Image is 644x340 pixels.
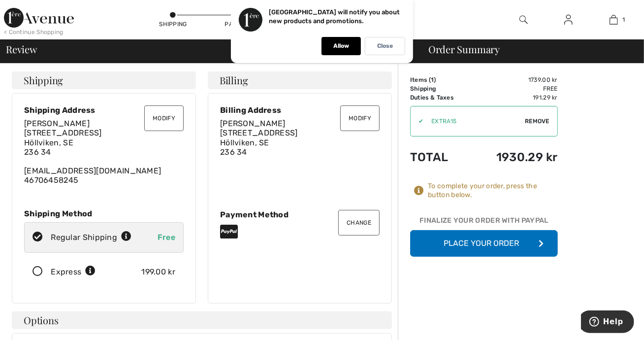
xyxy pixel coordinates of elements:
[12,311,392,329] h4: Options
[417,44,638,54] div: Order Summary
[333,42,349,50] p: Allow
[564,14,573,26] img: My Info
[410,140,471,174] td: Total
[591,14,636,26] a: 1
[51,266,96,278] div: Express
[428,182,558,200] div: To complete your order, press the button below.
[411,117,423,126] div: ✔
[410,75,471,84] td: Items ( )
[24,128,102,156] span: [STREET_ADDRESS] Höllviken, SE 236 34
[581,310,634,335] iframe: Opens a widget where you can find more information
[141,266,175,278] div: 199.00 kr
[471,84,558,93] td: Free
[519,14,528,26] img: search the website
[158,233,175,242] span: Free
[410,230,558,257] button: Place Your Order
[6,44,37,54] span: Review
[220,128,298,156] span: [STREET_ADDRESS] Höllviken, SE 236 34
[340,105,380,131] button: Modify
[4,8,74,28] img: 1ère Avenue
[410,215,558,230] div: Finalize Your Order with PayPal
[159,20,188,29] div: Shipping
[220,210,380,219] div: Payment Method
[525,117,549,126] span: Remove
[623,15,625,24] span: 1
[410,84,471,93] td: Shipping
[410,93,471,102] td: Duties & Taxes
[220,105,380,115] div: Billing Address
[471,140,558,174] td: 1930.29 kr
[338,210,380,236] button: Change
[51,232,131,243] div: Regular Shipping
[377,42,393,50] p: Close
[556,14,580,26] a: Sign In
[220,75,248,85] span: Billing
[269,8,400,25] p: [GEOGRAPHIC_DATA] will notify you about new products and promotions.
[423,106,525,136] input: Promo code
[471,93,558,102] td: 191.29 kr
[471,75,558,84] td: 1739.00 kr
[431,76,434,83] span: 1
[24,209,184,218] div: Shipping Method
[610,14,618,26] img: My Bag
[220,119,286,128] span: [PERSON_NAME]
[24,119,184,185] div: [EMAIL_ADDRESS][DOMAIN_NAME] 46706458245
[144,105,184,131] button: Modify
[24,119,90,128] span: [PERSON_NAME]
[224,20,254,29] div: Payment
[24,75,63,85] span: Shipping
[24,105,184,115] div: Shipping Address
[4,28,64,36] div: < Continue Shopping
